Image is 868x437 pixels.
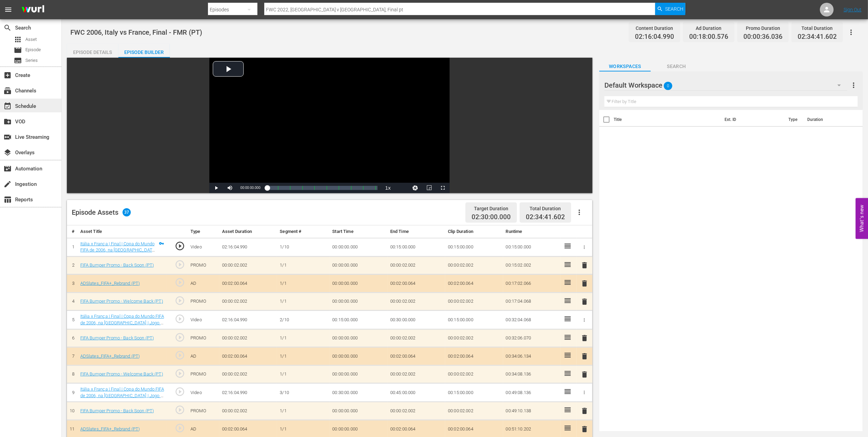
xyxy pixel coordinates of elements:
td: 1/1 [277,292,329,311]
button: Search [655,3,685,15]
span: FWC 2006, Italy vs France, Final - FMR (PT) [70,28,202,36]
span: play_circle_outline [175,350,185,360]
div: Promo Duration [743,23,783,33]
td: 00:00:02.002 [387,365,445,383]
div: Total Duration [526,204,565,213]
td: 00:34:08.136 [503,365,561,383]
span: delete [580,279,589,288]
td: 00:30:00.000 [387,311,445,329]
span: Series [14,56,22,65]
div: Default Workspace [604,76,847,95]
span: 00:00:00.000 [240,186,260,190]
td: 1/1 [277,329,329,347]
td: 00:00:02.002 [219,365,277,383]
td: 6 [67,329,78,347]
a: FIFA Bumper Promo - Welcome Back (PT) [80,371,163,377]
button: Fullscreen [436,183,450,193]
span: play_circle_outline [175,314,185,324]
button: delete [580,406,589,416]
th: Ext. ID [720,110,784,129]
span: 00:18:00.576 [689,33,728,41]
button: delete [580,351,589,361]
td: 00:00:00.000 [329,365,387,383]
span: delete [580,298,589,306]
td: 00:45:00.000 [387,383,445,402]
button: Playback Rate [381,183,395,193]
span: Asset [14,35,22,44]
td: 00:30:00.000 [329,383,387,402]
span: delete [580,407,589,415]
td: 00:00:02.002 [445,402,503,420]
div: Episode Details [67,44,118,60]
span: 0 [664,79,672,93]
span: more_vert [849,81,858,89]
td: 00:15:02.002 [503,256,561,274]
span: delete [580,261,589,269]
td: 00:00:00.000 [329,256,387,274]
td: 00:49:10.138 [503,402,561,420]
td: 00:00:02.002 [387,292,445,311]
td: 00:15:00.000 [503,238,561,256]
td: 1/1 [277,256,329,274]
a: Itália x França | Final | Copa do Mundo FIFA de 2006, na [GEOGRAPHIC_DATA] | Jogo Completo (1/10) [80,241,156,259]
button: delete [580,333,589,343]
span: VOD [3,117,12,126]
span: play_circle_outline [175,386,185,397]
span: Series [25,57,38,64]
td: 7 [67,347,78,366]
td: 02:16:04.990 [219,238,277,256]
button: Mute [223,183,237,193]
td: 00:02:00.064 [445,274,503,293]
span: delete [580,334,589,342]
td: 00:00:02.002 [219,329,277,347]
td: AD [188,347,219,366]
td: PROMO [188,256,219,274]
td: PROMO [188,292,219,311]
td: 02:16:04.990 [219,383,277,402]
td: 00:02:00.064 [387,274,445,293]
div: Video Player [209,58,450,193]
div: Total Duration [798,23,837,33]
span: play_circle_outline [175,423,185,433]
th: Type [784,110,803,129]
td: 00:15:00.000 [329,311,387,329]
td: 00:00:02.002 [387,329,445,347]
td: 00:02:00.064 [219,347,277,366]
span: Workspaces [599,62,651,71]
a: FIFA Bumper Promo - Back Soon (PT) [80,335,154,340]
span: play_circle_outline [175,405,185,415]
td: 00:34:06.134 [503,347,561,366]
td: 3/10 [277,383,329,402]
a: Sign Out [844,7,861,12]
a: FIFA Bumper Promo - Back Soon (PT) [80,408,154,413]
span: menu [4,5,12,14]
td: PROMO [188,402,219,420]
td: 00:00:00.000 [329,402,387,420]
th: Title [614,110,720,129]
td: 00:15:00.000 [445,383,503,402]
td: 1/10 [277,238,329,256]
th: Type [188,225,219,238]
div: Content Duration [635,23,674,33]
button: more_vert [849,77,858,93]
td: 00:00:00.000 [329,329,387,347]
img: ans4CAIJ8jUAAAAAAAAAAAAAAAAAAAAAAAAgQb4GAAAAAAAAAAAAAAAAAAAAAAAAJMjXAAAAAAAAAAAAAAAAAAAAAAAAgAT5G... [16,2,49,18]
td: 00:00:02.002 [219,402,277,420]
a: ADSlates_FIFA+_Rebrand (PT) [80,354,140,359]
td: 1/1 [277,274,329,293]
td: 00:15:00.000 [445,238,503,256]
td: 3 [67,274,78,293]
span: Live Streaming [3,133,12,141]
button: delete [580,279,589,289]
button: delete [580,424,589,434]
th: Asset Title [78,225,167,238]
span: play_circle_outline [175,368,185,379]
td: 2/10 [277,311,329,329]
span: play_circle_outline [175,241,185,251]
button: Episode Builder [118,44,170,58]
span: Schedule [3,102,12,110]
button: delete [580,369,589,379]
td: 00:00:00.000 [329,292,387,311]
td: 1 [67,238,78,256]
td: 5 [67,311,78,329]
